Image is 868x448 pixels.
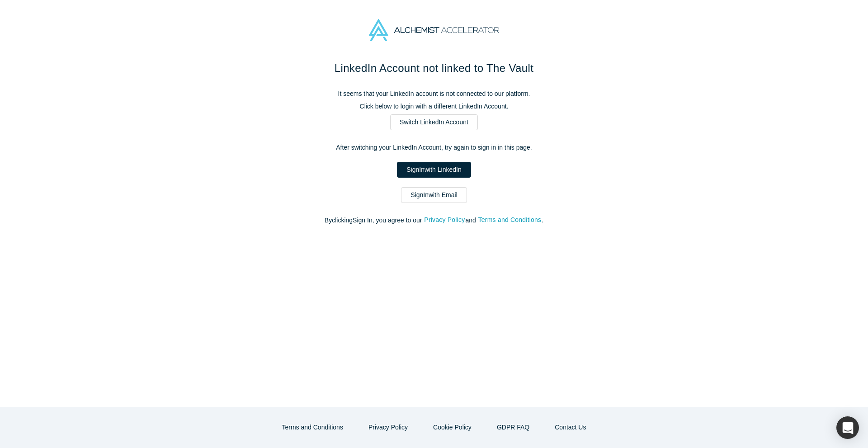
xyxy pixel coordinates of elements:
[244,102,624,111] p: Click below to login with a different LinkedIn Account.
[390,114,478,130] a: Switch LinkedIn Account
[244,60,624,76] h1: LinkedIn Account not linked to The Vault
[545,420,595,435] button: Contact Us
[424,420,481,435] button: Cookie Policy
[478,215,542,225] button: Terms and Conditions
[401,187,467,203] a: SignInwith Email
[244,143,624,152] p: After switching your LinkedIn Account, try again to sign in in this page.
[487,420,539,435] a: GDPR FAQ
[369,19,499,41] img: Alchemist Accelerator Logo
[244,216,624,225] p: By clicking Sign In , you agree to our and .
[244,89,624,99] p: It seems that your LinkedIn account is not connected to our platform.
[359,420,417,435] button: Privacy Policy
[273,420,353,435] button: Terms and Conditions
[424,215,465,225] button: Privacy Policy
[397,162,471,178] a: SignInwith LinkedIn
